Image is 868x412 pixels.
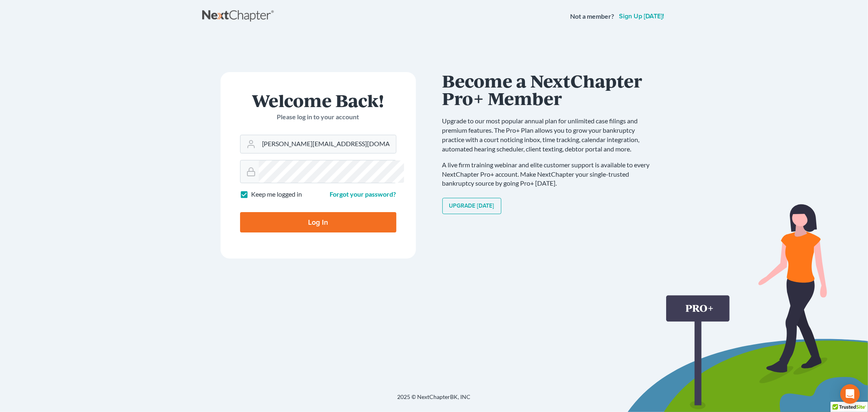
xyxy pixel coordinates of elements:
div: 2025 © NextChapterBK, INC [202,393,666,408]
h1: Become a NextChapter Pro+ Member [442,72,658,107]
h1: Welcome Back! [240,92,396,109]
label: Keep me logged in [251,190,302,199]
a: Upgrade [DATE] [442,198,501,214]
p: A live firm training webinar and elite customer support is available to every NextChapter Pro+ ac... [442,160,658,188]
a: Forgot your password? [330,190,396,198]
a: Sign up [DATE]! [618,13,666,20]
p: Upgrade to our most popular annual plan for unlimited case filings and premium features. The Pro+... [442,116,658,153]
strong: Not a member? [571,12,614,21]
input: Log In [240,212,396,232]
p: Please log in to your account [240,112,396,122]
input: Email Address [259,135,396,153]
div: Open Intercom Messenger [840,384,860,404]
